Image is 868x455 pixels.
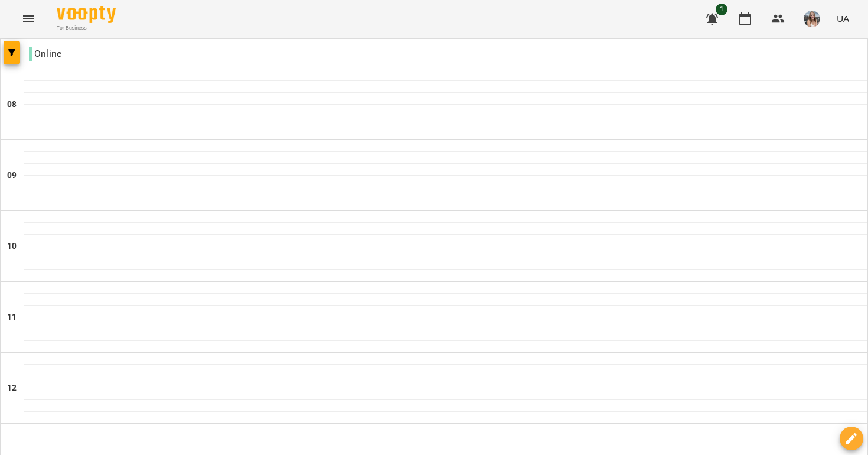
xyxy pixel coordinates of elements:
h6: 10 [7,240,17,253]
img: 74fe2489868ff6387e58e6a53f418eff.jpg [804,11,820,27]
span: UA [837,12,849,25]
h6: 08 [7,98,17,111]
h6: 12 [7,382,17,395]
span: For Business [57,24,116,32]
p: Online [29,47,61,61]
h6: 09 [7,169,17,182]
h6: 11 [7,311,17,324]
span: 1 [716,4,727,15]
button: Menu [14,5,43,33]
img: Voopty Logo [57,6,116,23]
button: UA [832,8,854,30]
